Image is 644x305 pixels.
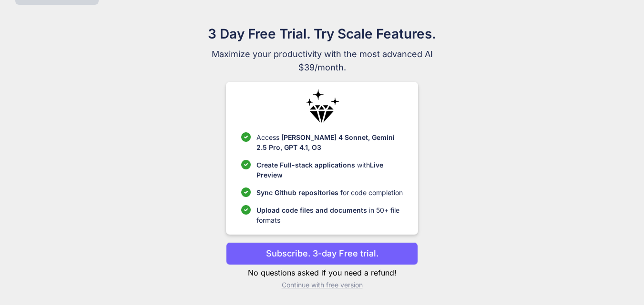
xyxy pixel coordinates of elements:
[241,132,251,142] img: checklist
[256,132,403,152] p: Access
[241,205,251,215] img: checklist
[226,242,418,265] button: Subscribe. 3-day Free trial.
[256,160,403,180] p: with
[266,247,378,260] p: Subscribe. 3-day Free trial.
[256,205,403,225] p: in 50+ file formats
[226,267,418,278] p: No questions asked if you need a refund!
[226,280,418,290] p: Continue with free version
[162,24,482,44] h1: 3 Day Free Trial. Try Scale Features.
[241,160,251,169] img: checklist
[256,206,367,214] span: Upload code files and documents
[241,187,251,197] img: checklist
[256,133,395,151] span: [PERSON_NAME] 4 Sonnet, Gemini 2.5 Pro, GPT 4.1, O3
[256,188,338,197] span: Sync Github repositories
[256,187,403,197] p: for code completion
[162,61,482,74] span: $39/month.
[162,48,482,61] span: Maximize your productivity with the most advanced AI
[256,161,357,169] span: Create Full-stack applications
